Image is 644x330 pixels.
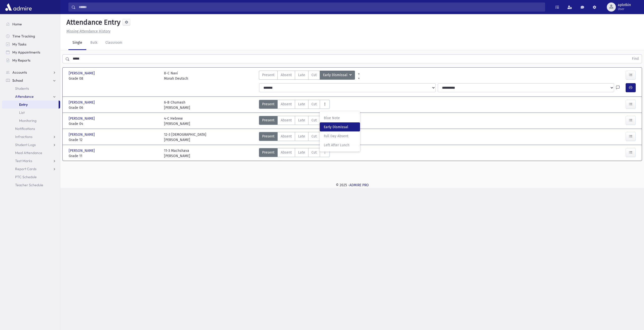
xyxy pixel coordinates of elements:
[69,116,96,121] span: [PERSON_NAME]
[2,20,60,28] a: Home
[68,36,86,50] a: Single
[259,116,330,126] div: AttTypes
[259,132,330,143] div: AttTypes
[2,117,60,125] a: Monitoring
[15,151,42,155] span: Meal Attendance
[281,118,292,123] span: Absent
[311,134,317,139] span: Cut
[15,94,34,99] span: Attendance
[2,141,60,149] a: Student Logs
[323,72,348,78] span: Early Dismissal
[2,149,60,157] a: Meal Attendance
[2,157,60,165] a: Test Marks
[19,102,28,107] span: Entry
[69,100,96,105] span: [PERSON_NAME]
[349,183,369,187] a: ADMIRE PRO
[311,150,317,155] span: Cut
[324,133,356,139] span: Full Day Absent
[311,72,317,78] span: Cut
[281,102,292,107] span: Absent
[12,22,22,26] span: Home
[298,118,305,123] span: Late
[324,115,356,121] span: Blue Note
[64,18,120,27] h5: Attendance Entry
[2,101,59,109] a: Entry
[311,118,317,123] span: Cut
[2,76,60,84] a: School
[15,167,36,171] span: Report Cards
[12,58,30,63] span: My Reports
[2,165,60,173] a: Report Cards
[164,116,190,126] div: 4-C Hebrew [PERSON_NAME]
[12,70,27,75] span: Accounts
[320,71,355,80] button: Early Dismissal
[259,148,330,159] div: AttTypes
[2,32,60,40] a: Time Tracking
[2,173,60,181] a: PTC Schedule
[311,102,317,107] span: Cut
[12,34,35,38] span: Time Tracking
[69,121,159,126] span: Grade 04
[69,105,159,110] span: Grade 06
[281,72,292,78] span: Absent
[12,42,26,46] span: My Tasks
[66,29,110,33] u: Missing Attendance History
[2,109,60,117] a: List
[69,137,159,143] span: Grade 12
[629,55,642,63] button: Find
[64,29,110,33] a: Missing Attendance History
[259,100,330,110] div: AttTypes
[324,143,356,148] span: Left After Lunch
[2,133,60,141] a: Infractions
[262,118,274,123] span: Present
[324,124,356,130] span: Early Dismissal
[68,182,636,188] div: © 2025 -
[101,36,126,50] a: Classroom
[262,134,274,139] span: Present
[2,48,60,56] a: My Appointments
[19,118,36,123] span: Monitoring
[86,36,101,50] a: Bulk
[15,126,35,131] span: Notifications
[2,68,60,76] a: Accounts
[15,134,32,139] span: Infractions
[618,3,631,7] span: aplotkin
[281,134,292,139] span: Absent
[298,102,305,107] span: Late
[15,183,43,187] span: Teacher Schedule
[15,86,29,91] span: Students
[262,150,274,155] span: Present
[2,40,60,48] a: My Tasks
[281,150,292,155] span: Absent
[164,132,206,143] div: 12-3 [DEMOGRAPHIC_DATA] [PERSON_NAME]
[2,181,60,189] a: Teacher Schedule
[259,71,355,81] div: AttTypes
[618,7,631,11] span: User
[298,72,305,78] span: Late
[164,100,190,110] div: 6-B Chumash [PERSON_NAME]
[298,134,305,139] span: Late
[320,111,360,152] div: Early Dismissal
[19,110,25,115] span: List
[164,71,188,81] div: 8-C Navi Morah Deutsch
[15,175,37,179] span: PTC Schedule
[69,76,159,81] span: Grade 08
[298,150,305,155] span: Late
[69,153,159,159] span: Grade 11
[12,50,40,55] span: My Appointments
[262,72,274,78] span: Present
[262,102,274,107] span: Present
[164,148,190,159] div: 11-3 Machshava [PERSON_NAME]
[4,2,33,12] img: AdmirePro
[2,92,60,101] a: Attendance
[69,148,96,153] span: [PERSON_NAME]
[12,78,23,83] span: School
[2,56,60,64] a: My Reports
[15,159,32,163] span: Test Marks
[69,71,96,76] span: [PERSON_NAME]
[69,132,96,137] span: [PERSON_NAME]
[15,143,36,147] span: Student Logs
[76,3,545,12] input: Search
[2,125,60,133] a: Notifications
[2,84,60,92] a: Students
